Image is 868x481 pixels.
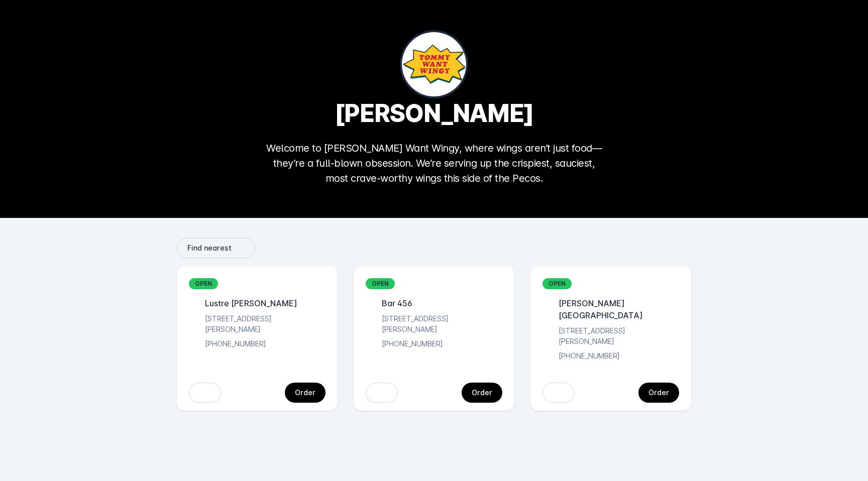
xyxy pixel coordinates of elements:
[378,338,443,350] div: [PHONE_NUMBER]
[638,383,679,403] button: continue
[462,383,502,403] button: continue
[201,338,266,350] div: [PHONE_NUMBER]
[472,389,492,396] div: Order
[201,297,297,309] div: Lustre [PERSON_NAME]
[285,383,325,403] button: continue
[542,278,572,289] div: OPEN
[555,350,620,363] div: [PHONE_NUMBER]
[555,297,679,321] div: [PERSON_NAME][GEOGRAPHIC_DATA]
[378,297,412,309] div: Bar 456
[189,278,218,289] div: OPEN
[295,389,315,396] div: Order
[555,325,679,346] div: [STREET_ADDRESS][PERSON_NAME]
[366,278,395,289] div: OPEN
[201,313,325,334] div: [STREET_ADDRESS][PERSON_NAME]
[378,313,502,334] div: [STREET_ADDRESS][PERSON_NAME]
[187,245,232,252] span: Find nearest
[648,389,669,396] div: Order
